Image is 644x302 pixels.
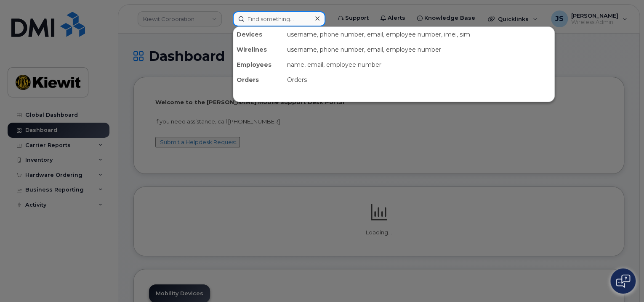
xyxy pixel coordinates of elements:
[284,42,554,57] div: username, phone number, email, employee number
[284,27,554,42] div: username, phone number, email, employee number, imei, sim
[616,274,630,288] img: Open chat
[284,72,554,87] div: Orders
[233,42,284,57] div: Wirelines
[233,27,284,42] div: Devices
[233,57,284,72] div: Employees
[233,72,284,87] div: Orders
[284,57,554,72] div: name, email, employee number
